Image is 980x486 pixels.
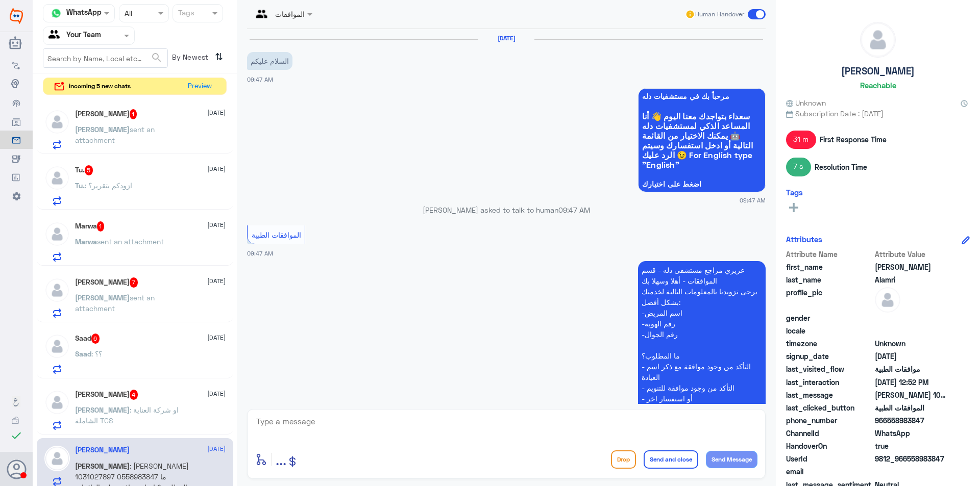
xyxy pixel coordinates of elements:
[207,333,226,342] span: [DATE]
[875,262,949,272] span: Abdulaziz
[75,293,130,302] span: [PERSON_NAME]
[786,377,873,388] span: last_interaction
[861,22,895,57] img: defaultAdmin.png
[875,390,949,400] span: مطره ابراهيم النعمي 1031027897 0558983847 ما المطلوب؟ احتاج موافقه على العلاجات من عيادة الباطنية
[91,334,100,344] span: 6
[786,402,873,413] span: last_clicked_button
[875,415,949,426] span: 966558983847
[786,453,873,464] span: UserId
[875,364,949,374] span: موافقات الطبية
[183,78,216,95] button: Preview
[786,415,873,426] span: phone_number
[207,444,226,453] span: [DATE]
[740,196,766,204] span: 09:47 AM
[786,108,970,119] span: Subscription Date : [DATE]
[130,109,137,119] span: 1
[75,390,138,400] h5: خالد شولان
[10,8,23,24] img: Widebot Logo
[85,181,132,190] span: : ازودكم بتقرير؟
[91,349,102,358] span: : ؟؟
[97,237,164,246] span: sent an attachment
[75,125,155,144] span: sent an attachment
[43,49,167,67] input: Search by Name, Local etc…
[786,131,816,149] span: 31 m
[875,466,949,477] span: null
[875,402,949,413] span: الموافقات الطبية
[875,274,949,285] span: Alamri
[247,204,766,215] p: [PERSON_NAME] asked to talk to human
[875,249,949,260] span: Attribute Value
[786,249,873,260] span: Attribute Name
[642,111,762,169] span: سعداء بتواجدك معنا اليوم 👋 أنا المساعد الذكي لمستشفيات دله 🤖 يمكنك الاختيار من القائمة التالية أو...
[48,28,64,43] img: yourTeam.svg
[786,158,811,176] span: 7 s
[10,429,22,442] i: check
[478,35,534,42] h6: [DATE]
[44,390,70,415] img: defaultAdmin.png
[786,351,873,362] span: signup_date
[207,108,226,117] span: [DATE]
[815,162,867,172] span: Resolution Time
[276,450,286,468] span: ...
[786,338,873,349] span: timezone
[786,466,873,477] span: email
[875,428,949,439] span: 2
[44,277,70,303] img: defaultAdmin.png
[786,313,873,323] span: gender
[860,81,896,90] h6: Reachable
[75,165,93,175] h5: Tu.
[75,237,97,246] span: Marwa
[48,6,64,21] img: whatsapp.png
[786,188,803,197] h6: Tags
[97,221,105,232] span: 1
[247,52,292,70] p: 24/8/2025, 9:47 AM
[611,450,636,469] button: Drop
[130,277,138,288] span: 7
[786,97,826,108] span: Unknown
[875,351,949,362] span: 2025-07-08T07:13:40.125Z
[875,287,900,313] img: defaultAdmin.png
[875,441,949,451] span: true
[44,446,70,471] img: defaultAdmin.png
[207,220,226,229] span: [DATE]
[44,109,70,135] img: defaultAdmin.png
[786,390,873,400] span: last_message
[786,441,873,451] span: HandoverOn
[75,221,105,232] h5: Marwa
[875,325,949,336] span: null
[786,325,873,336] span: locale
[44,221,70,247] img: defaultAdmin.png
[247,76,273,83] span: 09:47 AM
[207,276,226,286] span: [DATE]
[276,448,286,471] button: ...
[642,180,762,188] span: اضغط على اختيارك
[786,274,873,285] span: last_name
[69,82,131,91] span: incoming 5 new chats
[841,65,915,77] h5: [PERSON_NAME]
[820,134,887,145] span: First Response Time
[786,287,873,311] span: profile_pic
[44,334,70,359] img: defaultAdmin.png
[875,377,949,388] span: 2025-10-05T09:52:16.459Z
[75,181,85,190] span: Tu.
[644,450,698,469] button: Send and close
[642,92,762,100] span: مرحباً بك في مستشفيات دله
[215,48,223,65] i: ⇅
[207,164,226,173] span: [DATE]
[75,405,130,414] span: [PERSON_NAME]
[75,277,138,288] h5: Mohammad
[207,389,226,398] span: [DATE]
[875,453,949,464] span: 9812_966558983847
[75,462,130,470] span: [PERSON_NAME]
[130,390,138,400] span: 4
[786,235,822,244] h6: Attributes
[638,261,766,461] p: 24/8/2025, 9:47 AM
[875,313,949,323] span: null
[44,165,70,191] img: defaultAdmin.png
[75,334,100,344] h5: Saad
[75,109,137,119] h5: Ahmed
[85,165,93,175] span: 5
[168,48,211,69] span: By Newest
[786,364,873,374] span: last_visited_flow
[75,446,130,454] h5: Abdulaziz Alamri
